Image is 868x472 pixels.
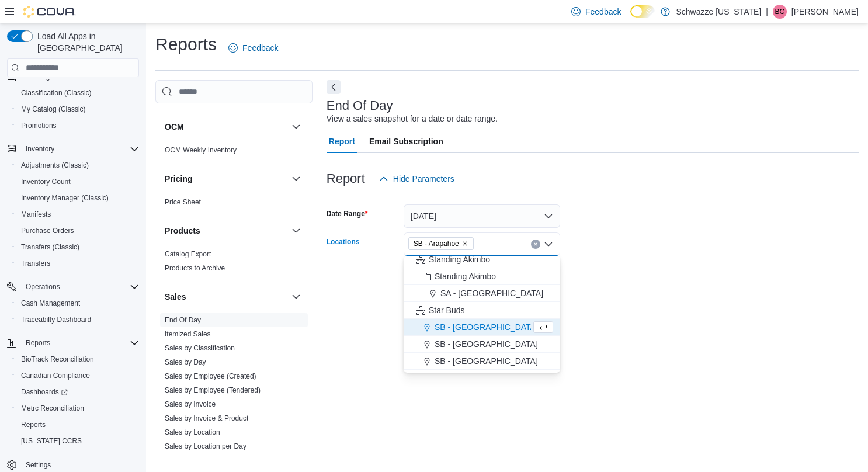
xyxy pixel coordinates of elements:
span: Transfers (Classic) [16,240,139,254]
span: Inventory Manager (Classic) [16,191,139,205]
button: SB - [GEOGRAPHIC_DATA] [404,336,560,353]
span: Traceabilty Dashboard [21,315,91,324]
a: Transfers (Classic) [16,240,84,254]
span: Settings [26,460,51,470]
span: Report [329,130,355,153]
span: Sales by Invoice & Product [165,414,248,423]
span: Sales by Employee (Tendered) [165,386,261,395]
button: SB - [GEOGRAPHIC_DATA] [404,353,560,370]
a: Itemized Sales [165,330,211,338]
div: OCM [155,143,313,162]
button: Operations [21,280,65,294]
div: Products [155,247,313,280]
span: Star Buds [429,304,464,316]
span: Standing Akimbo [435,270,496,282]
a: Sales by Invoice & Product [165,414,248,422]
div: Pricing [155,195,313,214]
span: Operations [21,280,139,294]
span: Transfers [21,259,50,268]
h3: Sales [165,291,186,303]
h3: Products [165,225,200,237]
button: OCM [289,120,303,134]
a: Sales by Product [165,456,218,464]
button: Operations [2,279,144,295]
a: Promotions [16,119,61,133]
p: [PERSON_NAME] [791,5,859,19]
span: SB - Arapahoe [408,237,474,250]
span: Reports [21,336,139,350]
button: [DATE] [404,204,560,228]
span: Purchase Orders [21,226,74,235]
span: Reports [21,420,46,429]
span: Standing Akimbo [429,254,490,265]
span: Manifests [16,207,139,221]
a: Sales by Employee (Tendered) [165,386,261,394]
a: Metrc Reconciliation [16,401,89,415]
a: Price Sheet [165,198,201,206]
div: View a sales snapshot for a date or date range. [327,113,498,125]
button: Traceabilty Dashboard [12,311,144,328]
h3: Pricing [165,173,192,185]
button: Manifests [12,206,144,223]
span: Adjustments (Classic) [16,158,139,172]
span: Classification (Classic) [16,86,139,100]
span: Sales by Day [165,358,206,367]
a: Sales by Classification [165,344,235,352]
span: Hide Parameters [393,173,454,185]
a: Manifests [16,207,55,221]
span: Inventory Manager (Classic) [21,193,109,203]
h1: Reports [155,33,217,56]
a: Cash Management [16,296,85,310]
button: Products [165,225,287,237]
span: Sales by Employee (Created) [165,372,256,381]
span: Classification (Classic) [21,88,92,98]
button: Cash Management [12,295,144,311]
button: Reports [2,335,144,351]
span: Manifests [21,210,51,219]
a: Transfers [16,256,55,270]
button: BioTrack Reconciliation [12,351,144,367]
button: Remove SB - Arapahoe from selection in this group [461,240,468,247]
span: SB - [GEOGRAPHIC_DATA] [435,321,538,333]
a: Classification (Classic) [16,86,96,100]
p: Schwazze [US_STATE] [676,5,761,19]
button: Metrc Reconciliation [12,400,144,417]
button: Hide Parameters [374,167,459,190]
h3: End Of Day [327,99,393,113]
span: Cash Management [21,299,80,308]
span: Promotions [21,121,57,130]
button: Inventory [21,142,59,156]
button: Standing Akimbo [404,268,560,285]
span: Canadian Compliance [16,369,139,383]
h3: OCM [165,121,184,133]
button: [US_STATE] CCRS [12,433,144,449]
button: My Catalog (Classic) [12,101,144,117]
label: Date Range [327,209,368,218]
span: Email Subscription [369,130,443,153]
span: Inventory [21,142,139,156]
span: Catalog Export [165,249,211,259]
button: Clear input [531,240,540,249]
span: Sales by Product [165,456,218,465]
a: Sales by Location [165,428,220,436]
button: Next [327,80,341,94]
span: BC [775,5,785,19]
span: BioTrack Reconciliation [16,352,139,366]
button: Reports [12,417,144,433]
h3: Report [327,172,365,186]
span: Sales by Location [165,428,220,437]
span: Washington CCRS [16,434,139,448]
button: Transfers [12,255,144,272]
a: Products to Archive [165,264,225,272]
a: [US_STATE] CCRS [16,434,86,448]
span: SB - [GEOGRAPHIC_DATA] [435,338,538,350]
button: Pricing [289,172,303,186]
button: Standing Akimbo [404,251,560,268]
a: End Of Day [165,316,201,324]
button: Star Buds [404,302,560,319]
span: Operations [26,282,60,291]
span: Products to Archive [165,263,225,273]
span: Price Sheet [165,197,201,207]
span: Purchase Orders [16,224,139,238]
